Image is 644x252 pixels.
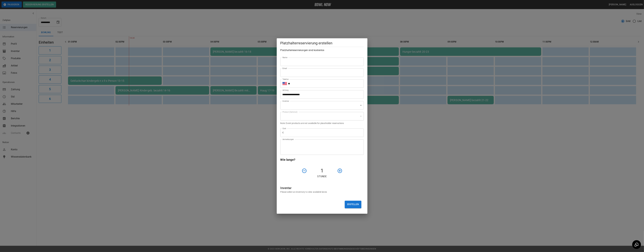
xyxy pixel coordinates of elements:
[280,112,364,120] div: ​
[280,175,364,178] p: Stunde
[280,157,364,162] h6: Wie lange?
[280,190,364,193] p: Please select an inventory to view available lanes
[308,168,336,174] h4: 1
[280,41,364,46] h5: Platzhalterreservierung erstellen
[280,186,364,190] h6: Inventar
[282,131,284,135] p: €
[280,122,364,125] p: Note: Event products are not available for placeholder reservations
[280,48,364,52] h6: Platzhalterreservierungen sind kostenlos
[345,201,361,208] button: Erstellen
[282,78,289,81] label: Telefon
[280,101,364,110] div: ​
[280,90,362,99] input: Choose date, selected date is Sep 9, 2025
[282,89,289,91] label: Anfang
[282,81,287,86] button: Select country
